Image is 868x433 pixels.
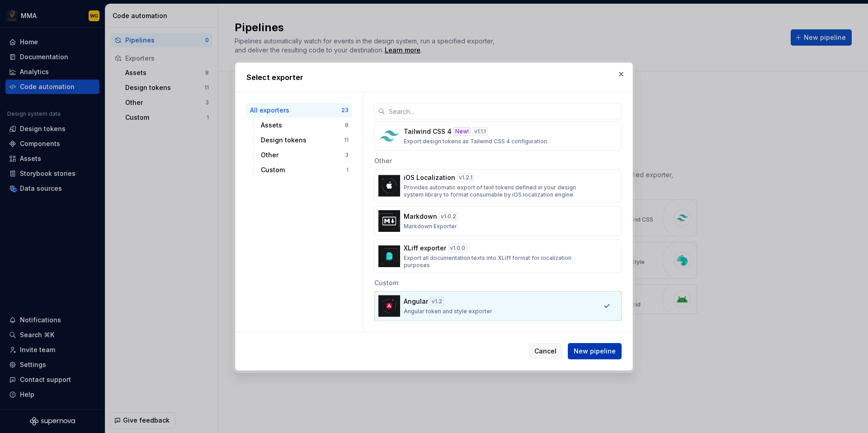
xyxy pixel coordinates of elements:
[574,347,616,356] span: New pipeline
[404,308,492,315] p: Angular token and style exporter
[528,343,562,359] button: Cancel
[261,151,345,160] div: Other
[404,127,452,136] p: Tailwind CSS 4
[261,136,344,145] div: Design tokens
[261,121,345,130] div: Assets
[374,121,622,151] button: Tailwind CSS 4New!v1.1.1Export design tokens as Tailwind CSS 4 configuration.
[257,148,352,162] button: Other3
[246,103,352,118] button: All exporters23
[404,223,457,230] p: Markdown Exporter
[346,166,349,174] div: 1
[246,72,622,83] h2: Select exporter
[374,169,622,202] button: iOS Localizationv1.2.1Provides automatic export of text tokens defined in your design system libr...
[374,206,622,236] button: Markdownv1.0.2Markdown Exporter
[345,151,349,159] div: 3
[404,297,428,306] p: Angular
[344,136,349,144] div: 11
[257,163,352,177] button: Custom1
[404,173,455,182] p: iOS Localization
[374,291,622,321] button: Angularv1.2Angular token and style exporter
[345,122,349,129] div: 8
[457,173,474,182] div: v 1.2.1
[453,127,471,136] div: New!
[404,212,437,221] p: Markdown
[472,127,488,136] div: v 1.1.1
[261,165,346,174] div: Custom
[568,343,622,359] button: New pipeline
[430,297,444,306] div: v 1.2
[374,273,622,291] div: Custom
[404,254,587,269] p: Export all documentation texts into XLiff format for localization purposes
[341,107,349,114] div: 23
[250,106,341,115] div: All exporters
[448,244,467,253] div: v 1.0.0
[374,240,622,273] button: XLiff exporterv1.0.0Export all documentation texts into XLiff format for localization purposes
[404,184,587,198] p: Provides automatic export of text tokens defined in your design system library to format consumab...
[439,212,458,221] div: v 1.0.2
[385,103,622,119] input: Search...
[404,244,446,253] p: XLiff exporter
[257,133,352,147] button: Design tokens11
[374,151,622,169] div: Other
[534,347,557,356] span: Cancel
[404,138,548,145] p: Export design tokens as Tailwind CSS 4 configuration.
[257,118,352,132] button: Assets8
